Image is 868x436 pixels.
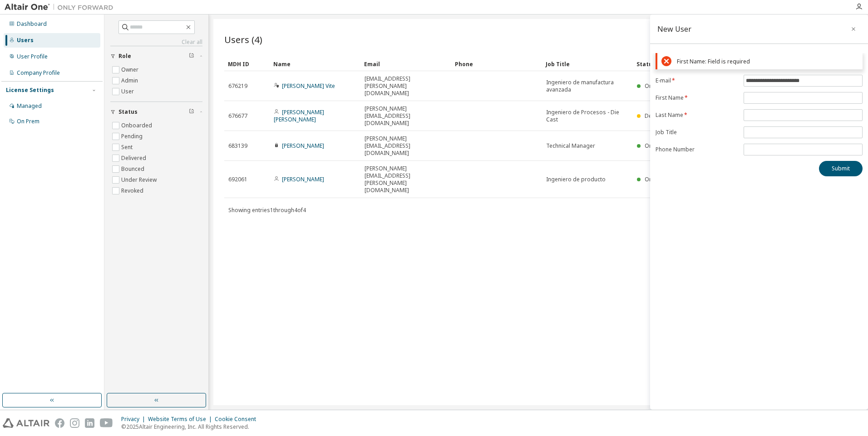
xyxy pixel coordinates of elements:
label: Admin [121,75,140,86]
span: 676677 [228,112,247,120]
a: [PERSON_NAME] [PERSON_NAME] [274,108,324,123]
img: linkedin.svg [85,418,94,428]
label: Onboarded [121,120,154,131]
div: MDH ID [228,57,266,71]
a: Clear all [110,39,202,46]
div: Job Title [546,57,629,71]
span: 676219 [228,82,247,90]
label: E-mail [656,77,738,84]
label: User [121,86,136,97]
button: Submit [819,161,863,176]
div: Dashboard [17,20,47,28]
div: Email [364,57,448,71]
div: Managed [17,102,42,110]
span: Onboarded [645,175,676,183]
div: Company Profile [17,69,60,77]
span: [PERSON_NAME][EMAIL_ADDRESS][DOMAIN_NAME] [365,135,447,157]
div: Website Terms of Use [148,416,215,423]
span: Onboarded [645,142,676,150]
button: Role [110,46,202,66]
label: Sent [121,142,134,153]
div: First Name: Field is required [677,58,858,65]
div: New User [657,25,691,33]
img: youtube.svg [100,418,113,428]
label: Delivered [121,153,148,164]
a: [PERSON_NAME] [282,175,324,183]
label: Last Name [656,111,738,119]
div: Privacy [121,416,148,423]
span: Delivered [645,112,670,120]
img: facebook.svg [55,418,64,428]
span: [PERSON_NAME][EMAIL_ADDRESS][DOMAIN_NAME] [365,105,447,127]
img: Altair One [5,3,118,12]
div: Status [636,57,805,71]
span: 683139 [228,142,247,150]
img: altair_logo.svg [3,418,49,428]
span: [EMAIL_ADDRESS][PERSON_NAME][DOMAIN_NAME] [365,75,447,97]
span: Clear filter [189,53,194,60]
p: © 2025 Altair Engineering, Inc. All Rights Reserved. [121,423,261,431]
div: Users [17,37,34,44]
span: Ingeniero de producto [546,176,606,183]
div: User Profile [17,53,48,60]
span: Role [118,53,131,60]
label: Job Title [656,129,738,136]
div: On Prem [17,118,39,125]
span: 692061 [228,176,247,183]
div: License Settings [6,87,54,94]
a: [PERSON_NAME] Vite [282,82,335,90]
span: Status [118,108,138,116]
label: Under Review [121,174,158,185]
label: Owner [121,64,140,75]
span: Technical Manager [546,142,595,150]
span: Users (4) [224,33,262,46]
span: Clear filter [189,108,194,116]
span: Showing entries 1 through 4 of 4 [228,206,306,214]
div: Phone [455,57,538,71]
label: Bounced [121,164,146,174]
img: instagram.svg [70,418,79,428]
div: Cookie Consent [215,416,261,423]
span: Ingeniero de Procesos - Die Cast [546,109,629,123]
a: [PERSON_NAME] [282,142,324,150]
label: Pending [121,131,144,142]
span: Ingeniero de manufactura avanzada [546,79,629,93]
label: Phone Number [656,146,738,153]
label: First Name [656,94,738,102]
label: Revoked [121,185,145,196]
span: [PERSON_NAME][EMAIL_ADDRESS][PERSON_NAME][DOMAIN_NAME] [365,165,447,194]
button: Status [110,102,202,122]
div: Name [273,57,357,71]
span: Onboarded [645,82,676,90]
